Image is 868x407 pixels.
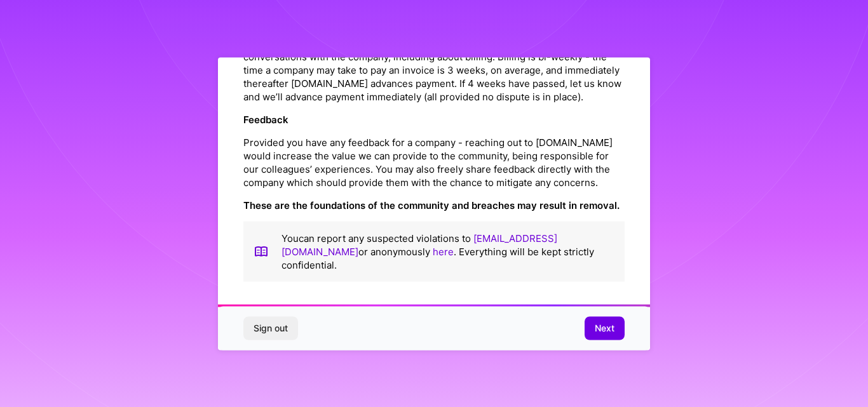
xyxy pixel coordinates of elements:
strong: These are the foundations of the community and breaches may result in removal. [243,199,620,211]
p: Once selected for a mission, please be advised [DOMAIN_NAME] can help facilitate conversations wi... [243,36,625,103]
button: Next [585,317,625,340]
a: here [433,245,454,257]
button: Sign out [243,317,298,340]
p: Provided you have any feedback for a company - reaching out to [DOMAIN_NAME] would increase the v... [243,135,625,189]
strong: Feedback [243,113,288,125]
span: Next [595,322,614,335]
span: Sign out [254,322,288,335]
p: You can report any suspected violations to or anonymously . Everything will be kept strictly conf... [281,231,614,271]
a: [EMAIL_ADDRESS][DOMAIN_NAME] [281,232,557,257]
img: book icon [254,231,269,271]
